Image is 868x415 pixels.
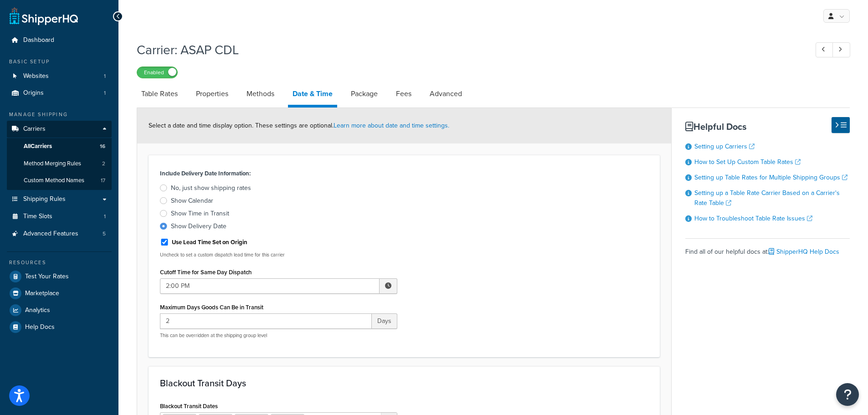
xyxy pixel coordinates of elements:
[23,72,49,80] span: Websites
[24,143,52,150] span: All Carriers
[104,213,106,220] span: 1
[7,172,112,189] li: Custom Method Names
[171,209,229,218] div: Show Time in Transit
[23,89,44,97] span: Origins
[694,188,840,208] a: Setting up a Table Rate Carrier Based on a Carrier's Rate Table
[694,157,801,167] a: How to Set Up Custom Table Rates
[160,251,397,258] p: Uncheck to set a custom dispatch lead time for this carrier
[836,383,859,406] button: Open Resource Center
[101,177,105,184] span: 17
[102,160,105,168] span: 2
[160,332,397,339] p: This can be overridden at the shipping group level
[7,155,112,172] a: Method Merging Rules2
[103,230,106,238] span: 5
[104,72,106,80] span: 1
[242,83,279,105] a: Methods
[425,83,467,105] a: Advanced
[23,230,78,238] span: Advanced Features
[7,259,112,266] div: Resources
[7,302,112,318] a: Analytics
[25,273,69,281] span: Test Your Rates
[137,83,182,105] a: Table Rates
[334,121,449,130] a: Learn more about date and time settings.
[7,111,112,118] div: Manage Shipping
[160,167,251,180] label: Include Delivery Date Information:
[288,83,337,108] a: Date & Time
[7,225,112,242] li: Advanced Features
[7,208,112,225] li: Time Slots
[160,378,648,388] h3: Blackout Transit Days
[7,285,112,302] a: Marketplace
[7,68,112,85] li: Websites
[137,41,799,59] h1: Carrier: ASAP CDL
[25,307,50,314] span: Analytics
[149,121,449,130] span: Select a date and time display option. These settings are optional.
[7,155,112,172] li: Method Merging Rules
[769,247,839,256] a: ShipperHQ Help Docs
[7,68,112,85] a: Websites1
[7,138,112,155] a: AllCarriers16
[7,225,112,242] a: Advanced Features5
[171,196,213,205] div: Show Calendar
[104,89,106,97] span: 1
[100,143,105,150] span: 16
[171,222,226,231] div: Show Delivery Date
[694,214,812,223] a: How to Troubleshoot Table Rate Issues
[816,42,833,57] a: Previous Record
[25,290,59,297] span: Marketplace
[346,83,382,105] a: Package
[171,184,251,193] div: No, just show shipping rates
[7,58,112,66] div: Basic Setup
[7,121,112,138] a: Carriers
[7,172,112,189] a: Custom Method Names17
[694,142,755,151] a: Setting up Carriers
[172,238,247,246] label: Use Lead Time Set on Origin
[7,85,112,102] a: Origins1
[23,195,66,203] span: Shipping Rules
[7,319,112,335] a: Help Docs
[391,83,416,105] a: Fees
[7,268,112,285] a: Test Your Rates
[23,213,52,220] span: Time Slots
[832,42,850,57] a: Next Record
[7,191,112,208] a: Shipping Rules
[160,304,263,311] label: Maximum Days Goods Can Be in Transit
[25,323,55,331] span: Help Docs
[685,122,850,132] h3: Helpful Docs
[137,67,177,78] label: Enabled
[23,125,46,133] span: Carriers
[191,83,233,105] a: Properties
[23,36,54,44] span: Dashboard
[832,117,850,133] button: Hide Help Docs
[24,177,84,184] span: Custom Method Names
[24,160,81,168] span: Method Merging Rules
[160,403,218,410] label: Blackout Transit Dates
[7,85,112,102] li: Origins
[7,208,112,225] a: Time Slots1
[685,238,850,258] div: Find all of our helpful docs at:
[372,313,397,329] span: Days
[7,32,112,49] a: Dashboard
[160,269,252,276] label: Cutoff Time for Same Day Dispatch
[7,121,112,190] li: Carriers
[694,173,847,182] a: Setting up Table Rates for Multiple Shipping Groups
